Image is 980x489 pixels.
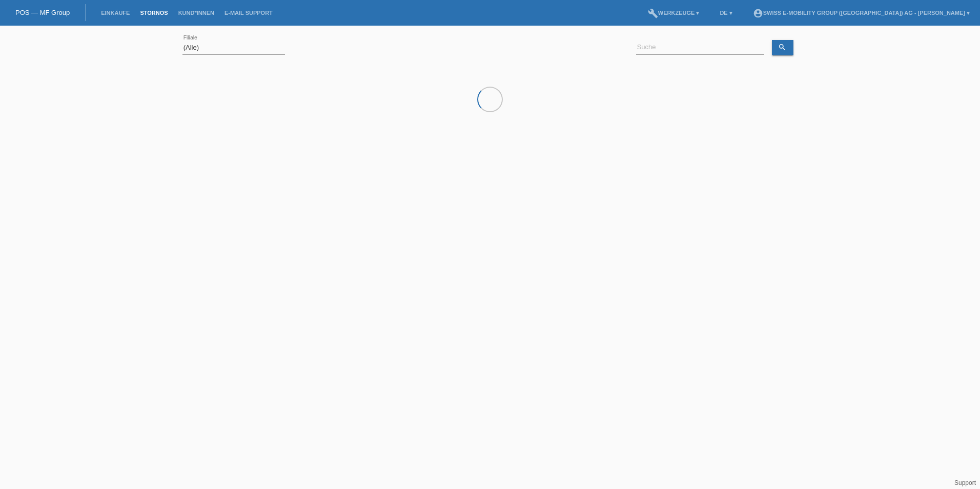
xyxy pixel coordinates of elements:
i: build [648,8,658,18]
i: search [778,43,786,51]
a: Einkäufe [96,10,135,16]
a: DE ▾ [714,10,737,16]
a: Support [954,479,976,486]
a: buildWerkzeuge ▾ [643,10,705,16]
i: account_circle [753,8,763,18]
a: Kund*innen [173,10,219,16]
a: account_circleSwiss E-Mobility Group ([GEOGRAPHIC_DATA]) AG - [PERSON_NAME] ▾ [748,10,975,16]
a: POS — MF Group [15,9,70,16]
a: search [772,40,793,55]
a: Stornos [135,10,173,16]
a: E-Mail Support [219,10,278,16]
